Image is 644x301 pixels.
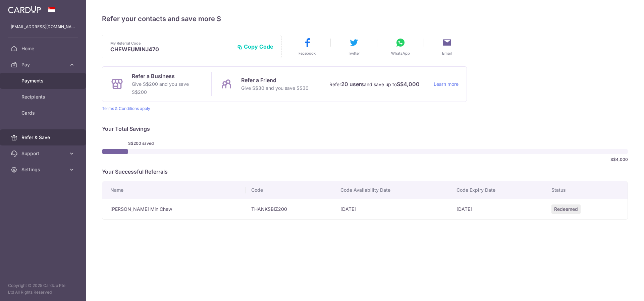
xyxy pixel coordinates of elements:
[110,46,232,53] p: CHEWEUMINJ470
[442,51,452,56] span: Email
[451,199,546,219] td: [DATE]
[551,204,581,214] span: Redeemed
[434,80,459,88] a: Learn more
[102,168,628,176] p: Your Successful Referrals
[102,106,150,111] a: Terms & Conditions apply
[299,51,316,56] span: Facebook
[348,51,360,56] span: Twitter
[21,110,66,116] span: Cards
[546,181,628,199] th: Status
[21,150,66,157] span: Support
[427,37,467,56] button: Email
[341,80,364,88] strong: 20 users
[246,181,335,199] th: Code
[132,72,203,80] p: Refer a Business
[381,37,420,56] button: WhatsApp
[329,80,428,88] p: Refer and save up to
[21,94,66,100] span: Recipients
[451,181,546,199] th: Code Expiry Date
[21,134,66,141] span: Refer & Save
[397,80,420,88] strong: S$4,000
[334,37,374,56] button: Twitter
[241,84,309,92] p: Give S$30 and you save S$30
[102,125,628,133] p: Your Total Savings
[102,13,628,24] h4: Refer your contacts and save more $
[241,76,309,84] p: Refer a Friend
[132,80,203,96] p: Give S$200 and you save S$200
[246,199,335,219] td: THANKSBIZ200
[128,141,163,146] span: S$200 saved
[391,51,410,56] span: WhatsApp
[610,157,628,162] span: S$4,000
[287,37,327,56] button: Facebook
[21,45,66,52] span: Home
[237,43,273,50] button: Copy Code
[110,41,232,46] p: My Referral Code
[8,5,41,13] img: CardUp
[335,181,451,199] th: Code Availability Date
[102,181,246,199] th: Name
[21,77,66,84] span: Payments
[21,166,66,173] span: Settings
[335,199,451,219] td: [DATE]
[21,61,66,68] span: Pay
[102,199,246,219] td: [PERSON_NAME] Min Chew
[11,23,75,30] p: [EMAIL_ADDRESS][DOMAIN_NAME]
